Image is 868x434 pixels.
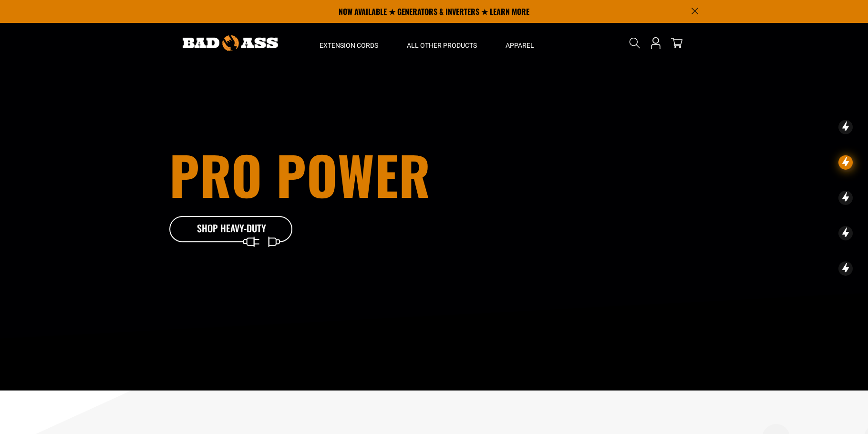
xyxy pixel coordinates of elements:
summary: Search [627,35,642,51]
span: Apparel [506,41,534,50]
h1: Pro Power [169,148,487,201]
summary: All Other Products [393,23,491,63]
img: Bad Ass Extension Cords [183,35,278,51]
a: Shop Heavy-Duty [169,216,293,243]
span: Extension Cords [320,41,378,50]
summary: Extension Cords [305,23,393,63]
span: All Other Products [407,41,477,50]
summary: Apparel [491,23,548,63]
